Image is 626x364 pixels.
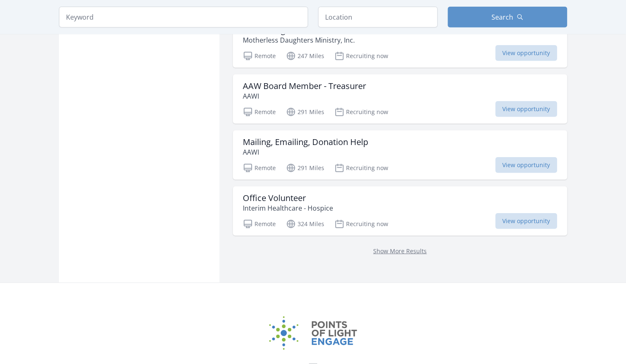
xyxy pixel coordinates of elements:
[286,107,324,117] p: 291 Miles
[243,219,276,229] p: Remote
[373,247,427,255] a: Show More Results
[334,163,388,173] p: Recruiting now
[318,7,438,28] input: Location
[448,7,567,28] button: Search
[286,51,324,61] p: 247 Miles
[233,18,567,68] a: Podcasting Talent Search Motherless Daughters Ministry, Inc. Remote 247 Miles Recruiting now View...
[269,316,357,350] img: Points of Light Engage
[495,157,557,173] span: View opportunity
[495,101,557,117] span: View opportunity
[243,203,333,213] p: Interim Healthcare - Hospice
[286,163,324,173] p: 291 Miles
[243,137,368,147] h3: Mailing, Emailing, Donation Help
[495,45,557,61] span: View opportunity
[286,219,324,229] p: 324 Miles
[233,186,567,236] a: Office Volunteer Interim Healthcare - Hospice Remote 324 Miles Recruiting now View opportunity
[243,51,276,61] p: Remote
[233,74,567,124] a: AAW Board Member - Treasurer AAWI Remote 291 Miles Recruiting now View opportunity
[243,193,333,203] h3: Office Volunteer
[243,91,366,101] p: AAWI
[334,107,388,117] p: Recruiting now
[243,35,355,45] p: Motherless Daughters Ministry, Inc.
[59,7,308,28] input: Keyword
[334,219,388,229] p: Recruiting now
[243,163,276,173] p: Remote
[243,147,368,157] p: AAWI
[491,12,513,22] span: Search
[334,51,388,61] p: Recruiting now
[233,130,567,180] a: Mailing, Emailing, Donation Help AAWI Remote 291 Miles Recruiting now View opportunity
[495,213,557,229] span: View opportunity
[243,107,276,117] p: Remote
[243,81,366,91] h3: AAW Board Member - Treasurer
